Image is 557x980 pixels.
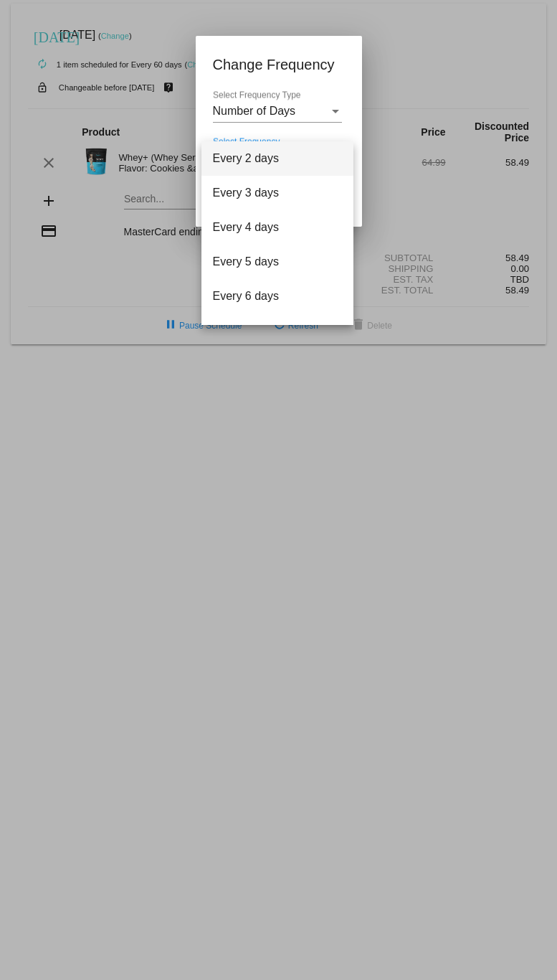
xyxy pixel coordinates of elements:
[213,210,342,245] span: Every 4 days
[213,141,342,176] span: Every 2 days
[213,245,342,279] span: Every 5 days
[213,176,342,210] span: Every 3 days
[213,314,342,348] span: Every 7 days
[213,279,342,314] span: Every 6 days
